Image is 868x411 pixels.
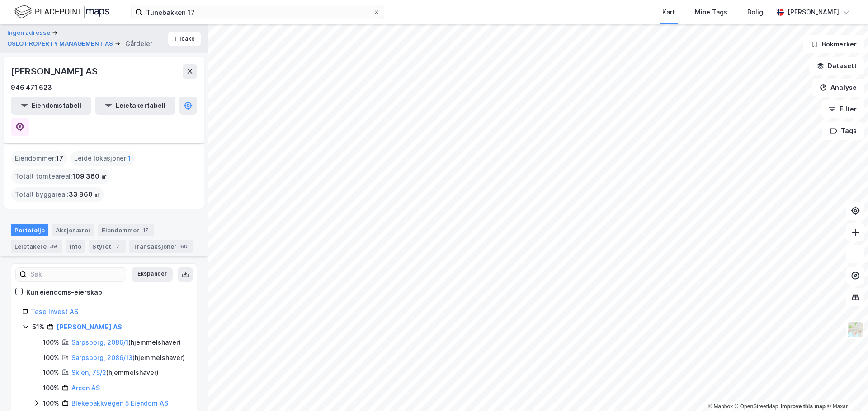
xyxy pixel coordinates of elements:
[71,151,135,166] div: Leide lokasjoner :
[56,153,63,164] span: 17
[71,367,159,378] div: ( hjemmelshaver )
[168,32,201,46] button: Tilbake
[662,7,675,18] div: Kart
[43,383,59,393] div: 100%
[695,7,727,18] div: Mine Tags
[11,169,111,184] div: Totalt tomteareal :
[43,337,59,348] div: 100%
[847,321,864,338] img: Z
[803,35,864,53] button: Bokmerker
[781,403,826,410] a: Improve this map
[89,240,126,253] div: Styret
[31,308,78,315] a: Tese Invest AS
[27,268,126,281] input: Søk
[71,384,100,392] a: Arcon AS
[11,240,62,253] div: Leietakere
[71,352,185,363] div: ( hjemmelshaver )
[823,368,868,411] div: Kontrollprogram for chat
[66,240,85,253] div: Info
[788,7,839,18] div: [PERSON_NAME]
[69,189,100,200] span: 33 860 ㎡
[822,122,864,140] button: Tags
[98,224,154,236] div: Eiendommer
[7,28,52,37] button: Ingen adresse
[95,97,175,115] button: Leietakertabell
[823,368,868,411] iframe: Chat Widget
[812,79,864,97] button: Analyse
[7,39,115,48] button: OSLO PROPERTY MANAGEMENT AS
[71,354,132,361] a: Sarpsborg, 2086/13
[747,7,763,18] div: Bolig
[735,403,778,410] a: OpenStreetMap
[142,5,373,19] input: Søk på adresse, matrikkel, gårdeiere, leietakere eller personer
[71,338,128,346] a: Sarpsborg, 2086/1
[11,151,67,166] div: Eiendommer :
[809,57,864,75] button: Datasett
[113,242,122,251] div: 7
[11,224,48,236] div: Portefølje
[71,337,181,348] div: ( hjemmelshaver )
[11,64,99,79] div: [PERSON_NAME] AS
[821,100,864,118] button: Filter
[43,398,59,409] div: 100%
[11,82,52,93] div: 946 471 623
[72,171,107,182] span: 109 360 ㎡
[11,187,104,202] div: Totalt byggareal :
[129,240,193,253] div: Transaksjoner
[71,369,106,376] a: Skien, 75/2
[132,267,173,282] button: Ekspander
[48,242,59,251] div: 39
[179,242,189,251] div: 60
[708,403,733,410] a: Mapbox
[11,97,91,115] button: Eiendomstabell
[14,4,109,20] img: logo.f888ab2527a4732fd821a326f86c7f29.svg
[32,322,44,332] div: 51%
[141,226,150,235] div: 17
[57,323,122,331] a: [PERSON_NAME] AS
[26,287,102,298] div: Kun eiendoms-eierskap
[71,399,168,407] a: Blekebakkvegen 5 Eiendom AS
[125,38,152,49] div: Gårdeier
[43,367,59,378] div: 100%
[52,224,94,236] div: Aksjonærer
[128,153,131,164] span: 1
[43,352,59,363] div: 100%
